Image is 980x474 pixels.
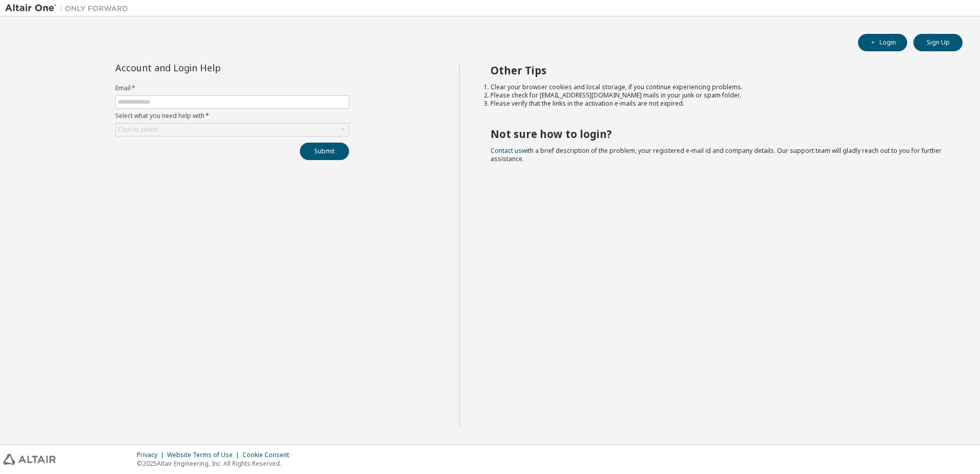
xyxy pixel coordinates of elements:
button: Sign Up [913,34,963,51]
img: altair_logo.svg [3,454,56,465]
label: Email [115,84,349,92]
h2: Not sure how to login? [491,127,945,141]
label: Select what you need help with [115,112,349,120]
p: © 2025 Altair Engineering, Inc. All Rights Reserved. [137,459,295,468]
h2: Other Tips [491,64,945,77]
div: Click to select [118,126,158,134]
li: Clear your browser cookies and local storage, if you continue experiencing problems. [491,83,945,91]
button: Login [858,34,907,51]
li: Please verify that the links in the activation e-mails are not expired. [491,100,945,108]
div: Account and Login Help [115,64,302,72]
a: Contact us [491,146,522,155]
img: Altair One [5,3,133,13]
button: Submit [300,143,349,160]
div: Cookie Consent [242,451,295,459]
div: Privacy [137,451,167,459]
li: Please check for [EMAIL_ADDRESS][DOMAIN_NAME] mails in your junk or spam folder. [491,91,945,100]
div: Click to select [116,124,349,136]
div: Website Terms of Use [167,451,242,459]
span: with a brief description of the problem, your registered e-mail id and company details. Our suppo... [491,146,942,163]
